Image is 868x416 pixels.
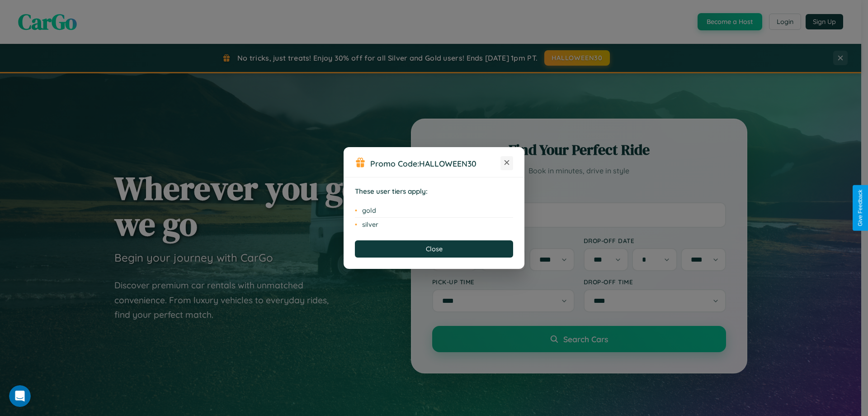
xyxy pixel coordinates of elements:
[355,187,428,196] strong: These user tiers apply:
[355,240,513,258] button: Close
[355,204,513,218] li: gold
[355,218,513,231] li: silver
[370,158,500,168] h3: Promo Code:
[9,385,31,407] iframe: Intercom live chat
[419,158,476,168] b: HALLOWEEN30
[857,190,863,226] div: Give Feedback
